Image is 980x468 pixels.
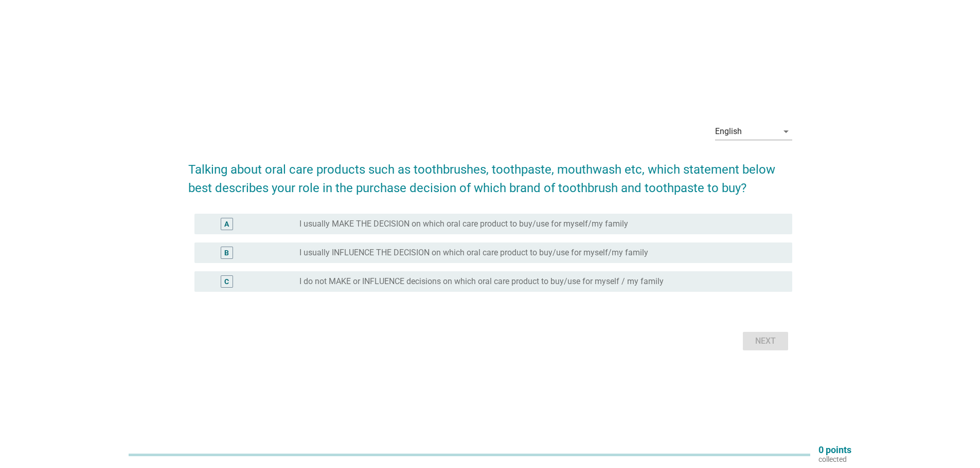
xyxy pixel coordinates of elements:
h2: Talking about oral care products such as toothbrushes, toothpaste, mouthwash etc, which statement... [188,150,792,197]
label: I usually MAKE THE DECISION on which oral care product to buy/use for myself/my family [299,219,628,229]
label: I do not MAKE or INFLUENCE decisions on which oral care product to buy/use for myself / my family [299,276,664,287]
div: C [224,276,229,287]
i: arrow_drop_down [780,125,792,138]
div: English [715,127,742,136]
p: 0 points [818,445,851,455]
div: A [224,218,229,229]
p: collected [818,455,851,464]
div: B [224,247,229,258]
label: I usually INFLUENCE THE DECISION on which oral care product to buy/use for myself/my family [299,248,648,258]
